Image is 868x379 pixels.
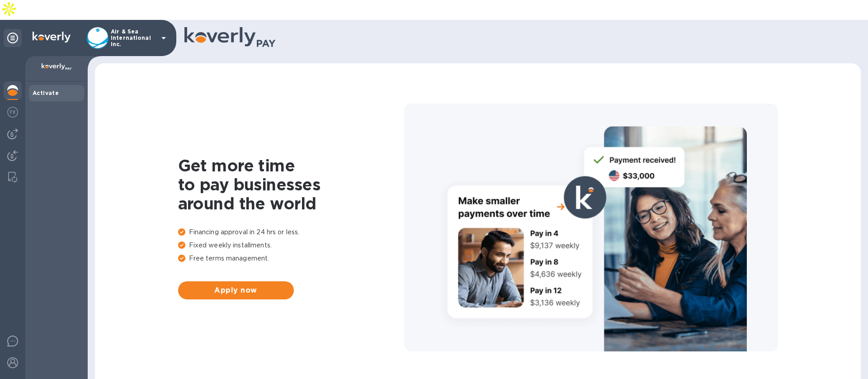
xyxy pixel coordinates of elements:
span: Apply now [185,285,287,296]
p: Free terms management. [178,254,404,263]
button: Apply now [178,281,294,299]
h1: Get more time to pay businesses around the world [178,156,404,213]
img: Foreign exchange [7,107,18,118]
div: Unpin categories [4,29,22,47]
b: Activate [33,90,59,96]
p: Air & Sea International Inc. [111,28,156,47]
img: Logo [33,32,71,43]
p: Fixed weekly installments. [178,241,404,250]
p: Financing approval in 24 hrs or less. [178,227,404,237]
